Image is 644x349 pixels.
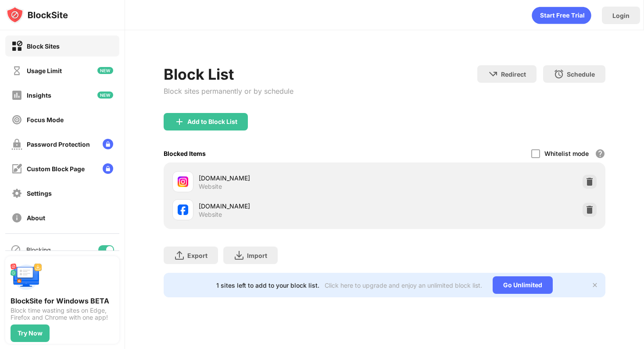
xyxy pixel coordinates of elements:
div: Block List [164,65,293,83]
img: blocking-icon.svg [11,244,21,255]
div: [DOMAIN_NAME] [199,201,384,211]
div: Custom Block Page [27,165,85,173]
div: Website [199,211,222,219]
div: Whitelist mode [544,150,589,157]
img: password-protection-off.svg [11,139,22,150]
div: Settings [27,190,52,197]
div: Schedule [567,71,595,78]
div: Redirect [501,71,526,78]
div: Website [199,183,222,190]
img: push-desktop.svg [11,261,42,293]
img: lock-menu.svg [103,163,113,174]
div: Blocked Items [164,150,206,157]
img: x-button.svg [591,282,598,289]
img: insights-off.svg [11,90,22,101]
div: Add to Block List [187,118,237,125]
div: 1 sites left to add to your block list. [216,282,319,289]
div: Insights [27,92,51,99]
div: About [27,214,45,222]
div: animation [532,7,591,24]
div: Block sites permanently or by schedule [164,87,293,95]
div: Block time wasting sites on Edge, Firefox and Chrome with one app! [11,307,114,321]
img: block-on.svg [11,41,22,52]
div: Click here to upgrade and enjoy an unlimited block list. [325,282,482,289]
img: settings-off.svg [11,188,22,199]
div: Password Protection [27,141,90,148]
div: Login [612,12,630,19]
img: about-off.svg [11,212,22,223]
img: favicons [178,176,188,187]
img: focus-off.svg [11,114,22,125]
div: [DOMAIN_NAME] [199,173,384,183]
div: Focus Mode [27,116,64,123]
img: new-icon.svg [97,92,113,99]
div: Try Now [18,330,43,337]
div: Block Sites [27,42,60,50]
img: favicons [178,204,188,215]
div: BlockSite for Windows BETA [11,296,114,305]
div: Export [187,252,208,259]
img: logo-blocksite.svg [6,6,68,24]
img: customize-block-page-off.svg [11,163,22,174]
div: Usage Limit [27,67,62,74]
img: new-icon.svg [97,67,113,74]
div: Blocking [26,246,51,254]
div: Go Unlimited [493,276,553,294]
img: lock-menu.svg [103,139,113,149]
img: time-usage-off.svg [11,65,22,76]
div: Import [247,252,267,259]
